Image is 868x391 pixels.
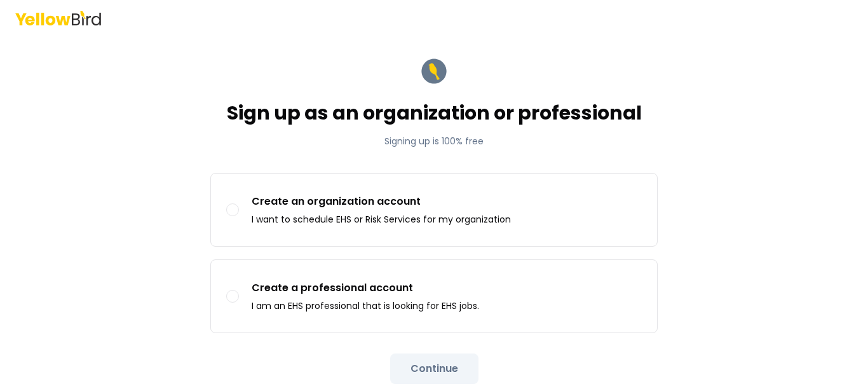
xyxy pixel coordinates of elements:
[226,203,239,216] button: Create an organization accountI want to schedule EHS or Risk Services for my organization
[252,194,511,209] p: Create an organization account
[226,290,239,303] button: Create a professional accountI am an EHS professional that is looking for EHS jobs.
[252,280,479,296] p: Create a professional account
[252,299,479,312] p: I am an EHS professional that is looking for EHS jobs.
[252,213,511,226] p: I want to schedule EHS or Risk Services for my organization
[227,102,642,125] h1: Sign up as an organization or professional
[227,135,642,147] p: Signing up is 100% free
